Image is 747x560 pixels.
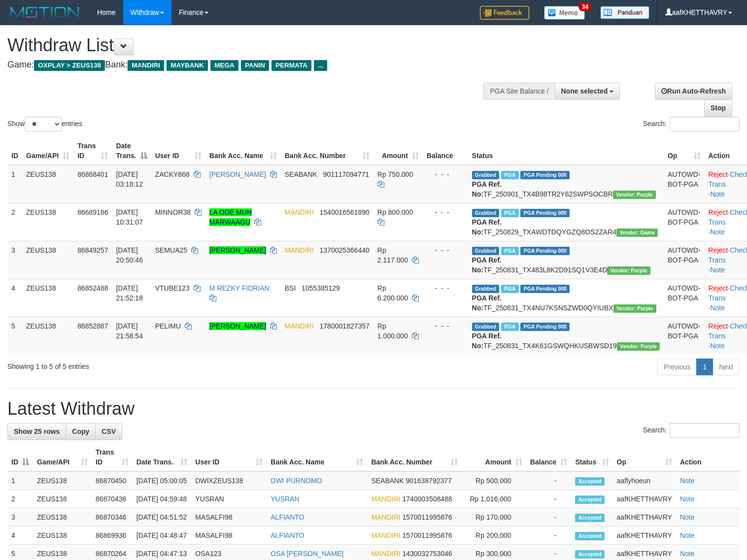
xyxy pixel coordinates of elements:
a: Show 25 rows [7,423,66,440]
th: Bank Acc. Name: activate to sort column ascending [267,443,367,471]
th: Op: activate to sort column ascending [613,443,676,471]
a: Reject [709,208,728,216]
span: 86852488 [77,284,108,292]
th: Bank Acc. Number: activate to sort column ascending [367,443,462,471]
td: Rp 200,000 [462,527,526,545]
a: CSV [95,423,122,440]
th: Bank Acc. Number: activate to sort column ascending [281,137,373,165]
td: 5 [7,317,22,355]
th: Action [676,443,740,471]
span: MANDIRI [285,322,314,330]
td: TF_250831_TX483L8K2D91SQ1V3E4D [468,241,664,279]
td: 2 [7,203,22,241]
span: PGA Pending [520,323,570,331]
a: 1 [696,359,713,375]
a: ALFIANTO [271,513,304,521]
span: [DATE] 21:52:18 [116,284,143,302]
span: MANDIRI [371,531,400,539]
span: Copy 1780001827357 to clipboard [320,322,370,330]
a: Note [710,304,725,312]
td: ZEUS138 [22,279,73,317]
span: 86868401 [77,170,108,178]
td: TF_250831_TX4NU7KSNSZWD0QYIUBX [468,279,664,317]
img: MOTION_logo.png [7,5,82,20]
span: Rp 800.000 [377,208,413,216]
td: AUTOWD-BOT-PGA [664,203,705,241]
span: Rp 2.117.000 [377,246,408,264]
td: YUSRAN [191,490,267,508]
a: Copy [66,423,96,440]
td: MASALFI98 [191,508,267,527]
th: Op: activate to sort column ascending [664,137,705,165]
span: Copy 1430032753046 to clipboard [402,550,452,558]
span: Vendor URL: https://trx4.1velocity.biz [613,191,656,199]
img: panduan.png [600,6,649,19]
th: ID [7,137,22,165]
a: Note [680,495,695,503]
div: - - - [427,207,464,217]
h1: Withdraw List [7,35,488,55]
span: ZACKY868 [155,170,190,178]
h4: Game: Bank: [7,60,488,70]
td: MASALFI98 [191,527,267,545]
td: ZEUS138 [22,317,73,355]
span: Grabbed [472,285,500,293]
span: Vendor URL: https://trx4.1velocity.biz [607,266,650,275]
td: 86870450 [92,471,133,490]
span: [DATE] 21:58:54 [116,322,143,340]
td: TF_250831_TX4K61GSWQHKUSBWSD19 [468,317,664,355]
a: Reject [709,322,728,330]
span: Accepted [575,514,605,522]
img: Button%20Memo.svg [544,6,585,20]
input: Search: [670,423,740,438]
td: - [526,490,572,508]
th: ID: activate to sort column descending [7,443,33,471]
b: PGA Ref. No: [472,256,502,274]
a: Note [710,228,725,236]
td: [DATE] 05:00:05 [133,471,192,490]
th: User ID: activate to sort column ascending [191,443,267,471]
span: Show 25 rows [14,428,60,435]
td: 3 [7,241,22,279]
span: Accepted [575,550,605,559]
span: Marked by aafsreyleap [501,247,518,255]
span: MANDIRI [128,60,164,71]
h1: Latest Withdraw [7,399,740,419]
td: 2 [7,490,33,508]
span: [DATE] 03:18:12 [116,170,143,188]
td: 3 [7,508,33,527]
label: Search: [643,423,740,438]
span: PANIN [241,60,269,71]
span: ... [314,60,327,71]
a: Note [710,342,725,350]
b: PGA Ref. No: [472,180,502,198]
span: Marked by aafsolysreylen [501,323,518,331]
td: aafKHETTHAVRY [613,508,676,527]
th: Trans ID: activate to sort column ascending [73,137,112,165]
input: Search: [670,117,740,132]
td: ZEUS138 [22,203,73,241]
span: Vendor URL: https://trx31.1velocity.biz [616,229,658,237]
td: DWIXZEUS138 [191,471,267,490]
td: ZEUS138 [33,471,92,490]
th: Balance: activate to sort column ascending [526,443,572,471]
a: Run Auto-Refresh [655,83,732,99]
a: [PERSON_NAME] [209,322,266,330]
span: Copy 1740003508488 to clipboard [402,495,452,503]
span: PGA Pending [520,209,570,217]
div: PGA Site Balance / [483,83,554,99]
span: Marked by aaftrukkakada [501,171,518,179]
th: Amount: activate to sort column ascending [462,443,526,471]
span: SEABANK [285,170,317,178]
span: PERMATA [272,60,311,71]
td: 86870346 [92,508,133,527]
a: OSA [PERSON_NAME] [271,550,343,558]
td: [DATE] 04:51:52 [133,508,192,527]
a: M REZKY FIDRIAN [209,284,270,292]
a: Reject [709,284,728,292]
span: MEGA [210,60,238,71]
th: Date Trans.: activate to sort column descending [112,137,151,165]
td: 1 [7,471,33,490]
td: TF_250829_TXAWDTDQYGZQ8OS2ZAR4 [468,203,664,241]
a: LA ODE MUH MARWAAGU [209,208,252,226]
